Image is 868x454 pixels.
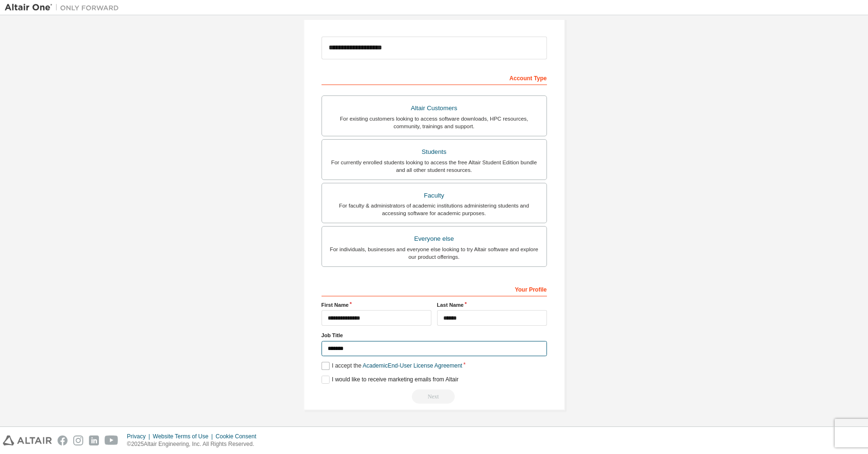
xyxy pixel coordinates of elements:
div: For currently enrolled students looking to access the free Altair Student Edition bundle and all ... [328,159,541,174]
div: Students [328,145,541,159]
img: facebook.svg [58,435,68,445]
div: For faculty & administrators of academic institutions administering students and accessing softwa... [328,202,541,217]
div: Faculty [328,189,541,202]
label: I would like to receive marketing emails from Altair [322,376,458,384]
label: First Name [322,301,431,309]
img: Altair One [5,3,124,12]
img: youtube.svg [105,435,118,445]
div: Your Profile [322,281,547,296]
div: Altair Customers [328,102,541,115]
label: Last Name [437,301,547,309]
a: Academic End-User License Agreement [363,362,462,369]
label: Job Title [322,331,547,339]
div: Website Terms of Use [153,433,215,440]
div: Cookie Consent [215,433,262,440]
div: Account Type [322,70,547,85]
img: instagram.svg [73,435,83,445]
div: Privacy [127,433,153,440]
div: For existing customers looking to access software downloads, HPC resources, community, trainings ... [328,115,541,130]
img: altair_logo.svg [3,435,52,445]
img: linkedin.svg [89,435,99,445]
label: I accept the [322,362,462,370]
p: © 2025 Altair Engineering, Inc. All Rights Reserved. [127,440,262,448]
div: Everyone else [328,232,541,246]
div: For individuals, businesses and everyone else looking to try Altair software and explore our prod... [328,246,541,261]
div: Read and acccept EULA to continue [322,389,547,404]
